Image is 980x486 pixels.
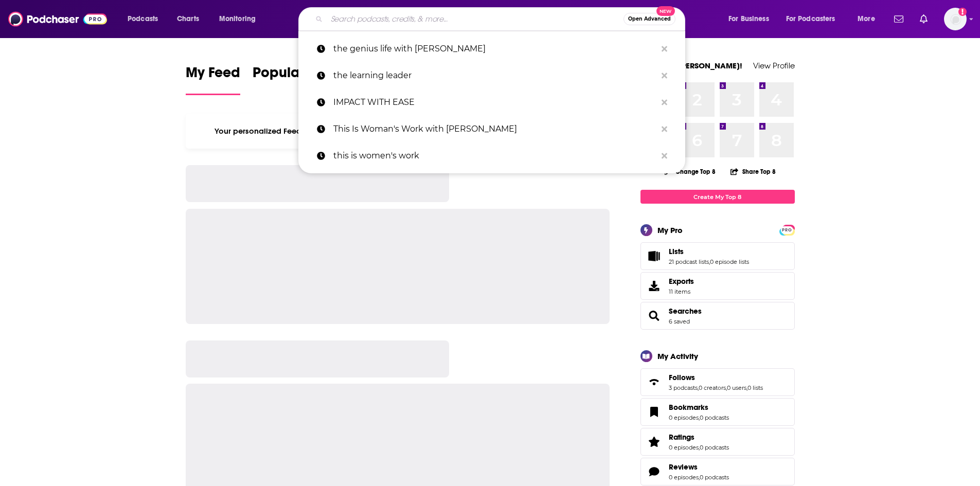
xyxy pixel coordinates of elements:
[8,9,107,29] img: Podchaser - Follow, Share and Rate Podcasts
[890,10,907,28] a: Show notifications dropdown
[753,61,795,70] a: View Profile
[700,474,729,481] a: 0 podcasts
[779,11,850,27] button: open menu
[726,384,727,391] span: ,
[669,307,702,316] a: Searches
[698,384,699,391] span: ,
[669,373,695,382] span: Follows
[253,64,340,95] a: Popular Feed
[669,474,699,481] a: 0 episodes
[640,242,795,270] span: Lists
[333,116,656,142] p: This Is Woman's Work with Nicole Kalil
[298,89,685,116] a: IMPACT WITH EASE
[298,62,685,89] a: the learning leader
[212,11,269,27] button: open menu
[721,11,782,27] button: open menu
[186,64,240,95] a: My Feed
[640,61,742,70] a: Welcome [PERSON_NAME]!
[700,444,729,451] a: 0 podcasts
[327,11,623,27] input: Search podcasts, credits, & more...
[669,373,763,382] a: Follows
[640,272,795,300] a: Exports
[669,288,694,295] span: 11 items
[958,8,967,16] svg: Add a profile image
[669,318,690,325] a: 6 saved
[644,375,665,389] a: Follows
[640,190,795,204] a: Create My Top 8
[628,16,671,22] span: Open Advanced
[219,12,256,26] span: Monitoring
[640,458,795,485] span: Reviews
[298,35,685,62] a: the genius life with [PERSON_NAME]
[699,414,700,421] span: ,
[727,384,746,391] a: 0 users
[644,249,665,263] a: Lists
[709,258,710,265] span: ,
[916,10,932,28] a: Show notifications dropdown
[728,12,769,26] span: For Business
[700,414,729,421] a: 0 podcasts
[656,6,675,16] span: New
[640,428,795,456] span: Ratings
[669,247,684,256] span: Lists
[644,405,665,419] a: Bookmarks
[944,8,967,30] img: User Profile
[781,226,793,234] span: PRO
[640,302,795,330] span: Searches
[747,384,763,391] a: 0 lists
[186,114,610,149] div: Your personalized Feed is curated based on the Podcasts, Creators, Users, and Lists that you Follow.
[253,64,340,87] span: Popular Feed
[669,462,698,472] span: Reviews
[669,403,729,412] a: Bookmarks
[644,309,665,323] a: Searches
[944,8,967,30] button: Show profile menu
[120,11,171,27] button: open menu
[644,464,665,479] a: Reviews
[623,13,675,25] button: Open AdvancedNew
[669,462,729,472] a: Reviews
[333,35,656,62] p: the genius life with max lugavere
[669,277,694,286] span: Exports
[944,8,967,30] span: Logged in as megcassidy
[746,384,747,391] span: ,
[298,142,685,169] a: this is women's work
[177,12,199,26] span: Charts
[730,161,776,182] button: Share Top 8
[658,165,722,178] button: Change Top 8
[699,384,726,391] a: 0 creators
[640,398,795,426] span: Bookmarks
[699,474,700,481] span: ,
[170,11,205,27] a: Charts
[669,433,729,442] a: Ratings
[308,7,695,31] div: Search podcasts, credits, & more...
[669,247,749,256] a: Lists
[669,444,699,451] a: 0 episodes
[669,433,694,442] span: Ratings
[669,258,709,265] a: 21 podcast lists
[640,368,795,396] span: Follows
[657,351,698,361] div: My Activity
[644,435,665,449] a: Ratings
[699,444,700,451] span: ,
[128,12,158,26] span: Podcasts
[657,225,683,235] div: My Pro
[186,64,240,87] span: My Feed
[669,414,699,421] a: 0 episodes
[644,279,665,293] span: Exports
[786,12,835,26] span: For Podcasters
[333,89,656,116] p: IMPACT WITH EASE
[858,12,875,26] span: More
[850,11,888,27] button: open menu
[298,116,685,142] a: This Is Woman's Work with [PERSON_NAME]
[781,226,793,233] a: PRO
[669,403,708,412] span: Bookmarks
[333,62,656,89] p: the learning leader
[333,142,656,169] p: this is women's work
[669,384,698,391] a: 3 podcasts
[710,258,749,265] a: 0 episode lists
